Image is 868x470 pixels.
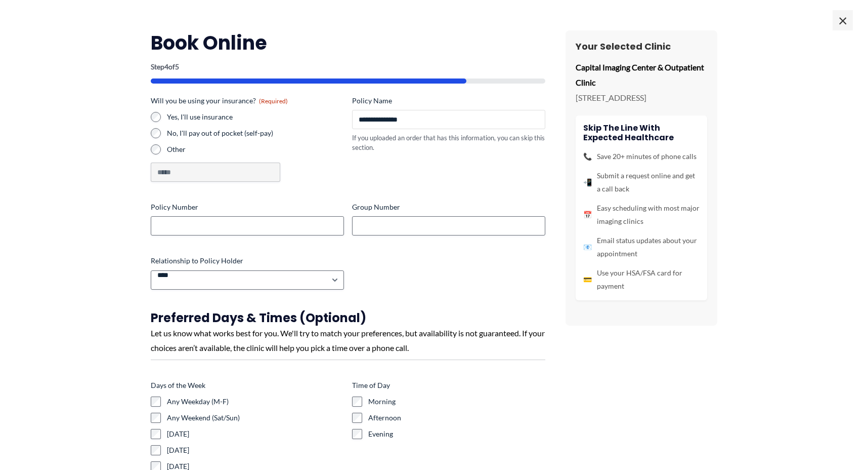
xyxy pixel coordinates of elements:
li: Easy scheduling with most major imaging clinics [583,202,700,228]
span: (Required) [259,97,288,105]
span: 📲 [583,176,592,189]
label: [DATE] [167,445,344,455]
h3: Preferred Days & Times (Optional) [151,310,545,326]
li: Submit a request online and get a call back [583,169,700,195]
label: Other [167,144,344,154]
legend: Days of the Week [151,380,205,390]
label: Yes, I'll use insurance [167,112,344,122]
h3: Your Selected Clinic [576,41,707,52]
label: Relationship to Policy Holder [151,256,344,266]
li: Save 20+ minutes of phone calls [583,150,700,163]
span: 5 [175,62,179,71]
label: No, I'll pay out of pocket (self-pay) [167,128,344,138]
h2: Book Online [151,30,545,55]
div: If you uploaded an order that has this information, you can skip this section. [352,133,545,152]
span: × [833,10,853,30]
label: Any Weekend (Sat/Sun) [167,413,344,423]
li: Email status updates about your appointment [583,234,700,260]
legend: Will you be using your insurance? [151,96,288,106]
span: 4 [164,62,168,71]
div: Let us know what works best for you. We'll try to match your preferences, but availability is not... [151,326,545,356]
label: Policy Name [352,96,545,106]
p: [STREET_ADDRESS] [576,90,707,105]
label: Evening [368,429,545,439]
label: Afternoon [368,413,545,423]
li: Use your HSA/FSA card for payment [583,266,700,293]
span: 💳 [583,273,592,286]
legend: Time of Day [352,380,390,390]
p: Capital Imaging Center & Outpatient Clinic [576,60,707,90]
label: Any Weekday (M-F) [167,397,344,407]
label: Policy Number [151,202,344,212]
label: Morning [368,397,545,407]
input: Other Choice, please specify [151,163,280,182]
p: Step of [151,63,545,70]
span: 📧 [583,241,592,254]
span: 📞 [583,150,592,163]
label: Group Number [352,202,545,212]
label: [DATE] [167,429,344,439]
h4: Skip the line with Expected Healthcare [583,123,700,142]
span: 📅 [583,208,592,221]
